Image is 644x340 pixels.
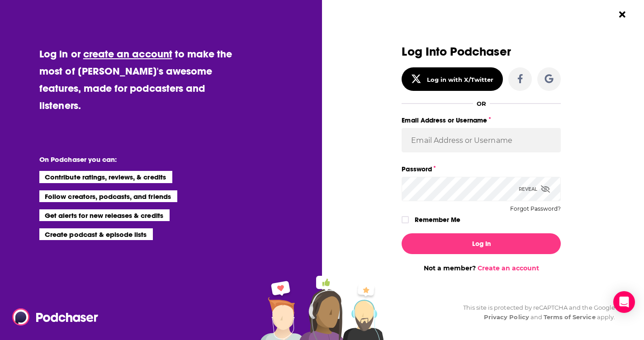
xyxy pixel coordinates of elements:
[39,190,177,202] li: Follow creators, podcasts, and friends
[510,206,561,212] button: Forgot Password?
[12,308,92,326] a: Podchaser - Follow, Share and Rate Podcasts
[614,6,631,23] button: Close Button
[519,177,550,201] div: Reveal
[402,45,561,58] h3: Log Into Podchaser
[39,228,153,240] li: Create podcast & episode lists
[39,209,169,221] li: Get alerts for new releases & credits
[402,264,561,272] div: Not a member?
[39,171,172,183] li: Contribute ratings, reviews, & credits
[402,114,561,126] label: Email Address or Username
[402,233,561,254] button: Log In
[613,291,635,313] div: Open Intercom Messenger
[12,308,99,326] img: Podchaser - Follow, Share and Rate Podcasts
[39,155,220,164] li: On Podchaser you can:
[415,214,460,226] label: Remember Me
[477,100,486,107] div: OR
[83,47,172,60] a: create an account
[402,163,561,175] label: Password
[402,67,503,91] button: Log in with X/Twitter
[427,76,493,83] div: Log in with X/Twitter
[544,313,596,321] a: Terms of Service
[484,313,529,321] a: Privacy Policy
[402,128,561,152] input: Email Address or Username
[478,264,539,272] a: Create an account
[456,303,615,322] div: This site is protected by reCAPTCHA and the Google and apply.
